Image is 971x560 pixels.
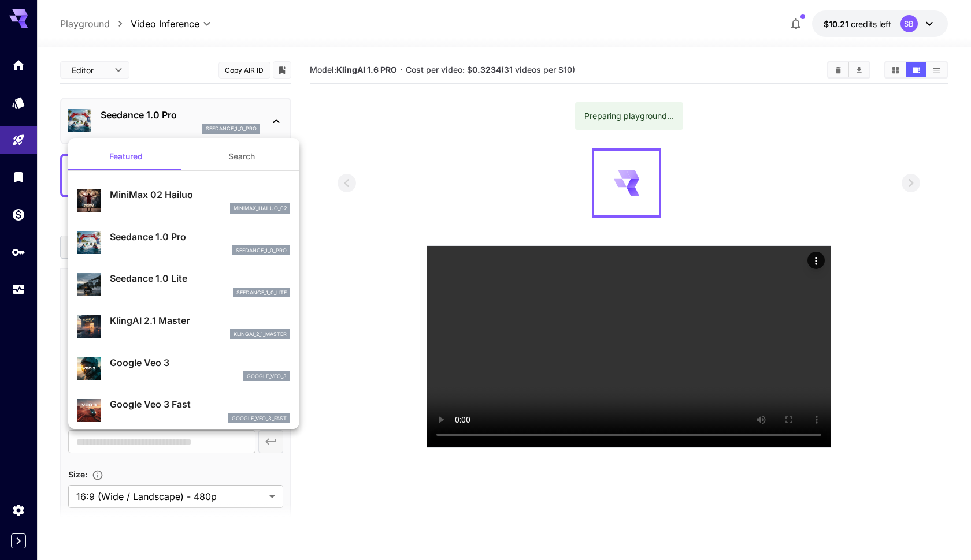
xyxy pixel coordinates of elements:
[77,267,290,302] div: Seedance 1.0 Liteseedance_1_0_lite
[77,351,290,386] div: Google Veo 3google_veo_3
[68,143,184,170] button: Featured
[110,356,290,369] p: Google Veo 3
[184,143,299,170] button: Search
[110,397,290,411] p: Google Veo 3 Fast
[236,247,287,255] p: seedance_1_0_pro
[110,271,290,285] p: Seedance 1.0 Lite
[232,415,287,423] p: google_veo_3_fast
[234,204,287,212] p: minimax_hailuo_02
[247,372,287,380] p: google_veo_3
[234,330,287,338] p: klingai_2_1_master
[236,289,287,297] p: seedance_1_0_lite
[77,393,290,428] div: Google Veo 3 Fastgoogle_veo_3_fast
[77,225,290,260] div: Seedance 1.0 Proseedance_1_0_pro
[110,188,290,201] p: MiniMax 02 Hailuo
[77,309,290,344] div: KlingAI 2.1 Masterklingai_2_1_master
[110,230,290,244] p: Seedance 1.0 Pro
[77,183,290,218] div: MiniMax 02 Hailuominimax_hailuo_02
[110,313,290,327] p: KlingAI 2.1 Master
